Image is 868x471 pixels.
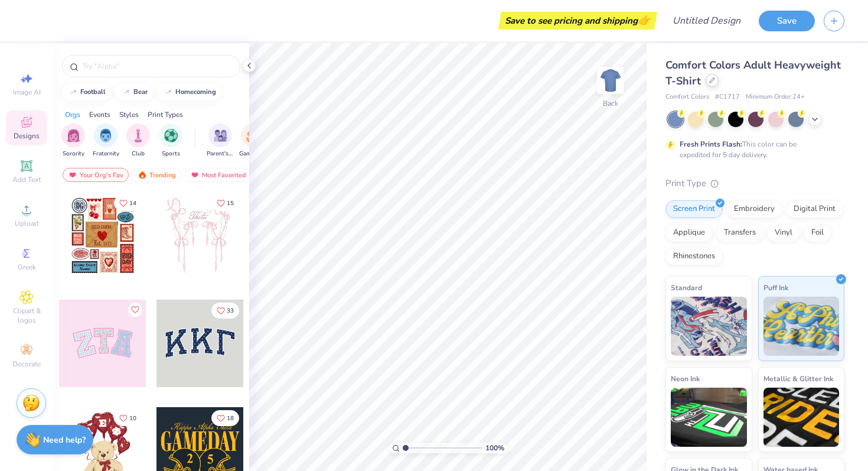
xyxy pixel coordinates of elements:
img: Club Image [132,129,145,142]
span: Greek [18,262,36,272]
span: Fraternity [93,150,119,158]
div: Print Types [148,109,183,120]
span: 33 [227,308,234,314]
span: Standard [671,281,702,294]
button: filter button [159,124,182,158]
img: Back [599,69,622,92]
span: Parent's Weekend [207,150,234,158]
span: Neon Ink [671,372,700,385]
div: football [80,89,106,95]
div: Save to see pricing and shipping [501,12,654,30]
img: trending.gif [138,171,147,179]
div: bear [133,89,148,95]
div: Most Favorited [185,168,252,182]
button: Like [128,303,142,317]
img: trend_line.gif [164,89,173,96]
button: homecoming [157,83,221,101]
div: Events [89,109,110,120]
span: Comfort Colors Adult Heavyweight T-Shirt [665,58,841,88]
button: filter button [239,124,266,158]
div: Applique [665,224,713,242]
div: Transfers [716,224,763,242]
div: Back [603,98,618,109]
span: Sorority [63,150,84,158]
strong: Need help? [43,434,86,446]
img: Standard [671,297,747,356]
span: Comfort Colors [665,92,709,102]
span: Designs [14,131,40,141]
div: filter for Sorority [61,124,85,158]
button: filter button [126,124,150,158]
img: Sorority Image [67,129,80,142]
span: 👉 [638,13,651,27]
div: filter for Sports [159,124,182,158]
span: Sports [162,150,180,158]
button: bear [115,83,153,101]
img: Neon Ink [671,388,747,447]
span: 14 [129,200,136,206]
img: Game Day Image [246,129,260,142]
span: Decorate [12,359,41,369]
img: trend_line.gif [68,89,78,96]
div: Vinyl [767,224,800,242]
img: Parent's Weekend Image [214,129,227,142]
button: Like [114,195,142,211]
img: trend_line.gif [122,89,131,96]
span: 18 [227,415,234,421]
button: football [62,83,111,101]
strong: Fresh Prints Flash: [680,139,742,149]
span: Clipart & logos [6,306,47,325]
span: 10 [129,415,136,421]
div: Foil [804,224,831,242]
div: Embroidery [726,200,782,218]
div: filter for Game Day [239,124,266,158]
span: Add Text [12,175,41,184]
div: filter for Parent's Weekend [207,124,234,158]
input: Untitled Design [663,9,750,33]
img: Fraternity Image [99,129,112,142]
button: filter button [93,124,119,158]
div: Screen Print [665,200,723,218]
span: # C1717 [715,92,740,102]
button: Like [211,195,239,211]
div: Trending [132,168,181,182]
span: Game Day [239,150,266,158]
img: Metallic & Glitter Ink [763,388,840,447]
div: This color can be expedited for 5 day delivery. [680,139,825,160]
button: Save [759,11,815,31]
div: Rhinestones [665,248,723,265]
div: Print Type [665,177,844,190]
button: Like [211,303,239,319]
button: filter button [207,124,234,158]
span: Metallic & Glitter Ink [763,372,833,385]
span: Minimum Order: 24 + [746,92,805,102]
span: Puff Ink [763,281,788,294]
div: homecoming [175,89,216,95]
img: Sports Image [164,129,178,142]
button: filter button [61,124,85,158]
img: Puff Ink [763,297,840,356]
div: Digital Print [786,200,843,218]
div: Your Org's Fav [63,168,129,182]
input: Try "Alpha" [81,60,233,72]
span: Upload [15,219,38,228]
span: 100 % [485,443,504,453]
div: Orgs [65,109,80,120]
div: filter for Fraternity [93,124,119,158]
button: Like [114,410,142,426]
button: Like [211,410,239,426]
img: most_fav.gif [68,171,77,179]
span: Image AI [13,87,41,97]
img: most_fav.gif [190,171,200,179]
div: Styles [119,109,139,120]
span: 15 [227,200,234,206]
span: Club [132,150,145,158]
div: filter for Club [126,124,150,158]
